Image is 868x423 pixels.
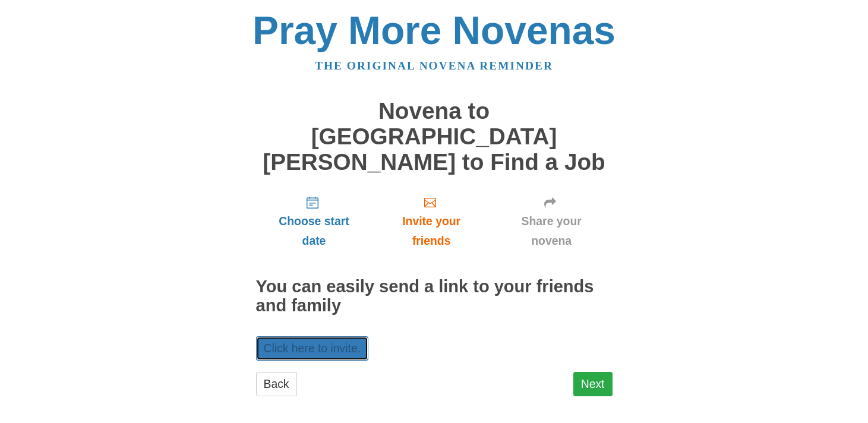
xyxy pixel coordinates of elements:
span: Choose start date [268,211,361,251]
a: Pray More Novenas [252,8,616,52]
a: Next [573,372,613,396]
a: Choose start date [256,187,373,257]
span: Share your novena [503,211,601,251]
span: Invite your friends [384,211,478,251]
a: Click here to invite. [256,336,369,361]
a: The original novena reminder [315,59,553,72]
a: Share your novena [491,187,613,257]
a: Back [256,372,297,396]
h2: You can easily send a link to your friends and family [256,277,613,315]
h1: Novena to [GEOGRAPHIC_DATA][PERSON_NAME] to Find a Job [256,99,613,175]
a: Invite your friends [372,187,490,257]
